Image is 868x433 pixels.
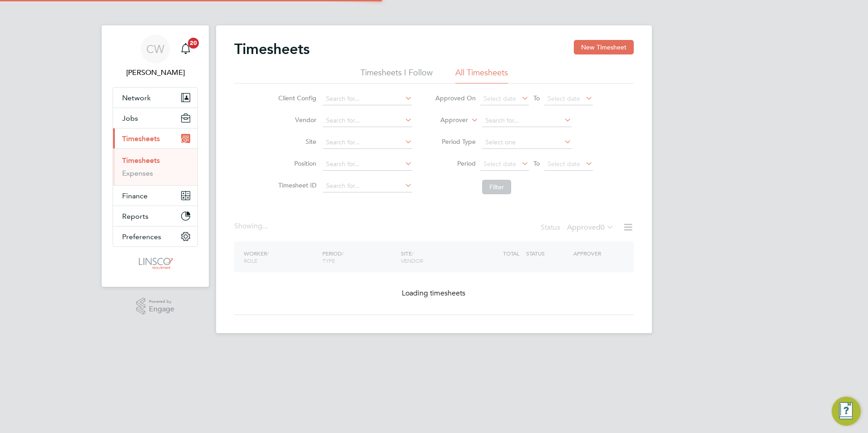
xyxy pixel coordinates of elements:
button: Preferences [113,226,197,246]
h2: Timesheets [234,40,310,58]
a: Powered byEngage [136,298,175,315]
span: Engage [149,305,174,313]
span: 20 [188,38,199,49]
span: To [531,92,542,104]
a: Expenses [122,169,153,177]
label: Period Type [435,138,476,146]
label: Site [276,138,316,146]
li: All Timesheets [455,67,508,84]
span: ... [262,221,268,231]
span: Select date [547,160,580,168]
label: Period [435,159,476,167]
span: Select date [547,94,580,103]
span: Chloe Whittall [113,67,198,78]
button: Jobs [113,108,197,128]
input: Search for... [323,158,412,171]
button: New Timesheet [574,40,634,54]
div: Showing [234,221,270,231]
label: Client Config [276,94,316,102]
button: Timesheets [113,128,197,148]
input: Search for... [323,93,412,105]
label: Vendor [276,116,316,124]
span: Select date [483,160,516,168]
a: Go to home page [113,256,198,271]
div: Status [541,221,616,234]
span: 0 [601,223,605,232]
input: Search for... [323,180,412,192]
span: Finance [122,192,148,200]
span: Powered by [149,298,174,305]
span: To [531,157,542,169]
label: Approved [567,223,614,232]
span: Preferences [122,232,161,241]
button: Finance [113,186,197,206]
li: Timesheets I Follow [360,67,433,84]
span: Network [122,93,151,102]
input: Select one [482,136,572,149]
label: Timesheet ID [276,181,316,189]
input: Search for... [482,114,572,127]
a: 20 [177,34,195,64]
button: Network [113,88,197,108]
a: CW[PERSON_NAME] [113,34,198,78]
span: CW [146,43,164,55]
span: Select date [483,94,516,103]
button: Engage Resource Center [832,397,861,426]
span: Timesheets [122,134,160,143]
input: Search for... [323,114,412,127]
label: Position [276,159,316,167]
img: linsco-logo-retina.png [136,256,174,271]
label: Approver [427,116,468,125]
nav: Main navigation [102,25,209,287]
a: Timesheets [122,156,160,165]
button: Reports [113,206,197,226]
label: Approved On [435,94,476,102]
span: Reports [122,212,148,221]
div: Timesheets [113,148,197,185]
button: Filter [482,180,511,194]
span: Jobs [122,114,138,123]
input: Search for... [323,136,412,149]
